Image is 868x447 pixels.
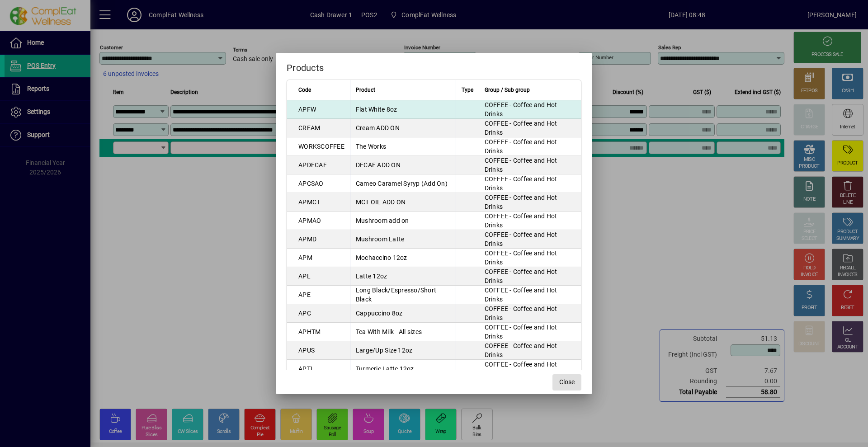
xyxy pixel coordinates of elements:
div: APFW [298,105,316,114]
div: APMCT [298,198,320,207]
h2: Products [276,53,592,79]
div: APHTM [298,327,321,336]
span: Group / Sub group [485,85,530,95]
td: COFFEE - Coffee and Hot Drinks [479,323,581,341]
td: COFFEE - Coffee and Hot Drinks [479,174,581,193]
button: Close [552,374,581,391]
td: Flat White 8oz [350,100,456,119]
td: Mushroom add on [350,212,456,230]
span: Code [298,85,311,95]
div: APMD [298,235,316,244]
span: Close [559,377,575,387]
td: COFFEE - Coffee and Hot Drinks [479,119,581,137]
div: APC [298,309,311,318]
td: The Works [350,137,456,156]
td: COFFEE - Coffee and Hot Drinks [479,137,581,156]
span: Type [462,85,473,95]
div: WORKSCOFFEE [298,142,344,151]
td: Cappuccino 8oz [350,304,456,323]
td: Large/Up Size 12oz [350,341,456,360]
td: COFFEE - Coffee and Hot Drinks [479,341,581,360]
td: COFFEE - Coffee and Hot Drinks [479,267,581,286]
div: APCSAO [298,179,324,188]
td: Cream ADD ON [350,119,456,137]
td: Turmeric Latte 12oz [350,360,456,378]
div: APL [298,272,311,281]
td: COFFEE - Coffee and Hot Drinks [479,360,581,378]
td: COFFEE - Coffee and Hot Drinks [479,100,581,119]
td: Long Black/Espresso/Short Black [350,286,456,304]
td: COFFEE - Coffee and Hot Drinks [479,212,581,230]
td: COFFEE - Coffee and Hot Drinks [479,230,581,249]
div: CREAM [298,123,320,132]
div: APE [298,290,311,299]
span: Product [356,85,375,95]
td: COFFEE - Coffee and Hot Drinks [479,304,581,323]
td: COFFEE - Coffee and Hot Drinks [479,156,581,174]
td: COFFEE - Coffee and Hot Drinks [479,286,581,304]
div: APM [298,253,312,262]
div: APMAO [298,216,321,225]
div: APDECAF [298,160,327,169]
td: MCT OIL ADD ON [350,193,456,212]
td: DECAF ADD ON [350,156,456,174]
td: Mushroom Latte [350,230,456,249]
td: Tea With Milk - All sizes [350,323,456,341]
div: APUS [298,346,315,355]
td: Cameo Caramel Syryp (Add On) [350,174,456,193]
div: APTL [298,364,314,373]
td: Latte 12oz [350,267,456,286]
td: COFFEE - Coffee and Hot Drinks [479,249,581,267]
td: Mochaccino 12oz [350,249,456,267]
td: COFFEE - Coffee and Hot Drinks [479,193,581,212]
